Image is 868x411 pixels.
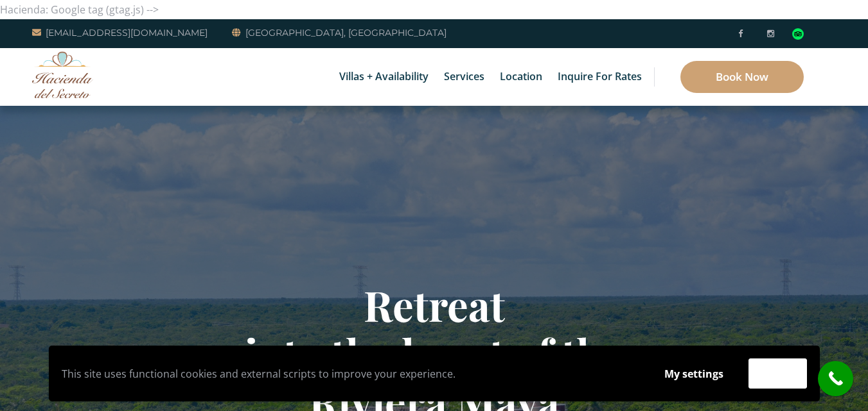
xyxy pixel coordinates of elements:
a: call [818,361,853,396]
a: [EMAIL_ADDRESS][DOMAIN_NAME] [32,25,208,40]
p: This site uses functional cookies and external scripts to improve your experience. [62,364,639,383]
button: My settings [652,359,736,389]
a: Book Now [680,61,804,93]
img: Awesome Logo [32,51,93,98]
div: Read traveler reviews on Tripadvisor [792,28,804,40]
a: [GEOGRAPHIC_DATA], [GEOGRAPHIC_DATA] [232,25,447,40]
i: call [821,364,850,393]
img: Tripadvisor_logomark.svg [792,28,804,40]
button: Accept [748,358,807,389]
a: Inquire for Rates [551,48,648,106]
a: Services [438,48,491,106]
a: Villas + Availability [333,48,435,106]
a: Location [493,48,549,106]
